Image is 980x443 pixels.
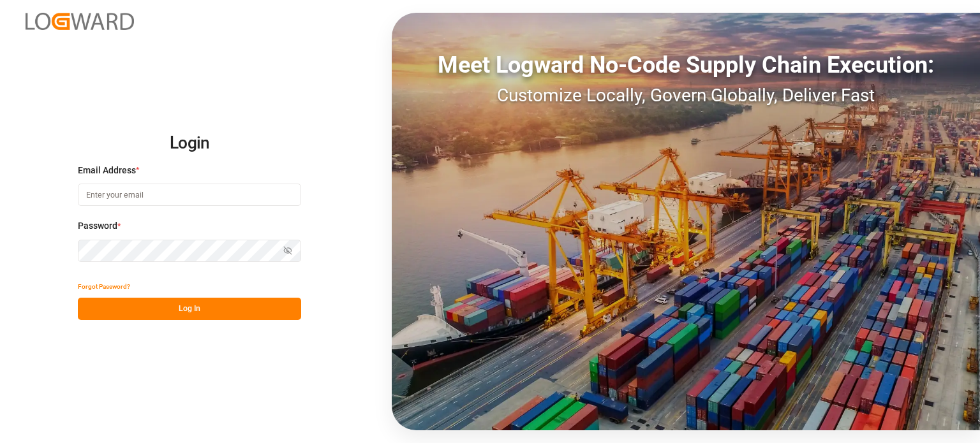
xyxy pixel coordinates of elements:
[78,298,301,320] button: Log In
[26,13,134,30] img: Logward_new_orange.png
[392,82,980,109] div: Customize Locally, Govern Globally, Deliver Fast
[392,48,980,82] div: Meet Logward No-Code Supply Chain Execution:
[78,164,136,177] span: Email Address
[78,275,130,298] button: Forgot Password?
[78,123,301,164] h2: Login
[78,219,117,233] span: Password
[78,184,301,206] input: Enter your email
